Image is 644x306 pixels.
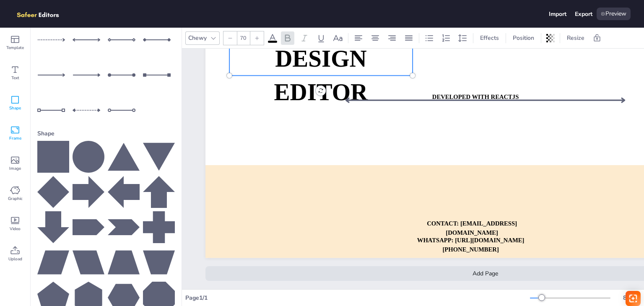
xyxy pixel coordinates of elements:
[8,195,23,202] span: Graphic
[597,8,631,20] div: Preview
[575,10,592,18] div: Export
[9,135,21,142] span: Frame
[417,237,525,253] strong: WHATSAPP: [URL][DOMAIN_NAME][PHONE_NUMBER]
[11,75,19,81] span: Text
[549,10,566,18] div: Import
[13,8,71,20] img: logo.png
[6,44,24,51] span: Template
[9,105,21,112] span: Shape
[9,165,21,172] span: Image
[619,294,639,302] div: 81 %
[511,34,536,42] span: Position
[427,220,517,236] strong: CONTACT: [EMAIL_ADDRESS][DOMAIN_NAME]
[8,256,22,262] span: Upload
[187,32,208,44] div: Chewy
[478,34,501,42] span: Effects
[37,126,175,141] div: Shape
[274,45,368,105] strong: DESIGN EDITOR
[432,93,519,100] strong: DEVELOPED WITH REACTJS
[10,226,21,232] span: Video
[565,34,586,42] span: Resize
[185,294,530,302] div: Page 1 / 1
